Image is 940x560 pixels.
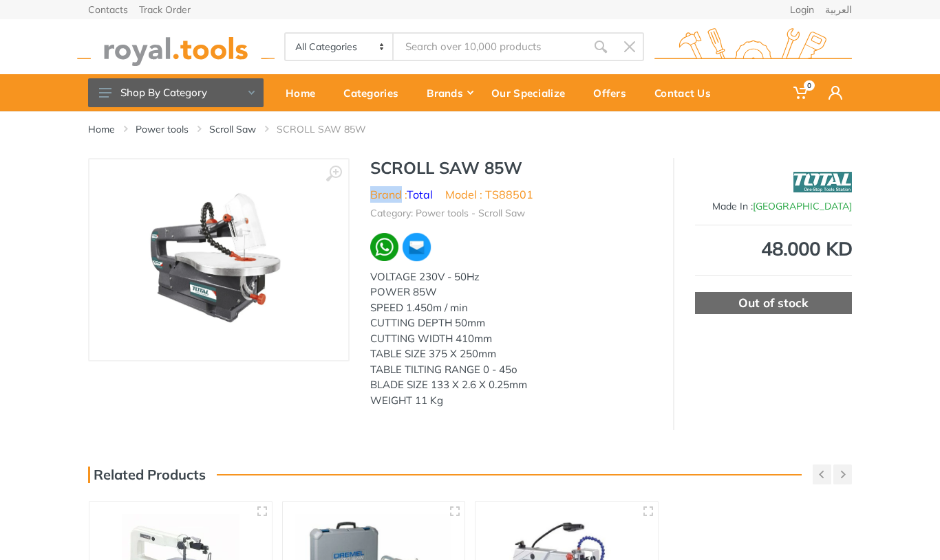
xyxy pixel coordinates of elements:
nav: breadcrumb [88,122,852,136]
a: Total [407,188,433,201]
div: TABLE SIZE 375 X 250mm [370,346,652,362]
div: POWER 85W [370,284,652,300]
a: العربية [825,5,852,14]
img: Royal Tools - SCROLL SAW 85W [125,173,314,346]
div: Categories [334,78,417,107]
div: BLADE SIZE 133 X 2.6 X 0.25mm [370,377,652,393]
li: Model : TS88501 [445,186,533,203]
div: SPEED 1.450m / min [370,300,652,316]
div: TABLE TILTING RANGE 0 - 45o [370,362,652,378]
div: WEIGHT 11 Kg [370,393,652,409]
div: Our Specialize [482,78,584,107]
div: VOLTAGE 230V - 50Hz [370,269,652,285]
div: CUTTING WIDTH 410mm [370,331,652,347]
li: SCROLL SAW 85W [277,122,387,136]
input: Site search [394,32,586,61]
div: Out of stock [695,292,852,314]
a: Scroll Saw [209,122,256,136]
a: Offers [584,74,645,111]
div: Brands [417,78,482,107]
div: Offers [584,78,645,107]
a: Categories [334,74,417,111]
li: Brand : [370,186,433,203]
a: Power tools [136,122,189,136]
span: [GEOGRAPHIC_DATA] [753,200,852,212]
a: Our Specialize [482,74,584,111]
a: Contact Us [645,74,729,111]
a: Track Order [139,5,191,14]
div: Home [276,78,334,107]
select: Category [286,34,394,60]
img: ma.webp [401,232,432,262]
img: royal.tools Logo [654,28,852,66]
div: Made In : [695,199,852,214]
a: Home [88,122,115,136]
a: 0 [784,74,819,111]
span: 0 [804,80,815,91]
a: Login [790,5,814,14]
li: Category: Power tools - Scroll Saw [370,206,525,221]
h1: SCROLL SAW 85W [370,158,652,178]
img: royal.tools Logo [77,28,275,66]
div: CUTTING DEPTH 50mm [370,315,652,331]
img: Total [793,165,852,199]
a: Home [276,74,334,111]
div: Contact Us [645,78,729,107]
h3: Related Products [88,467,206,483]
div: 48.000 KD [695,239,852,258]
img: wa.webp [370,233,398,261]
button: Shop By Category [88,78,264,107]
a: Contacts [88,5,128,14]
